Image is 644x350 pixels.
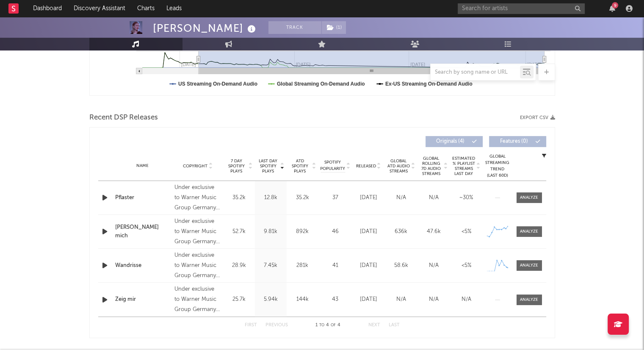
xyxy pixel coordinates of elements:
[426,136,483,147] button: Originals(4)
[612,2,618,8] div: 9
[115,261,171,270] a: Wandrisse
[420,194,448,202] div: N/A
[321,295,350,304] div: 43
[485,153,510,179] div: Global Streaming Trend (Last 60D)
[387,261,415,270] div: 58.6k
[458,3,585,14] input: Search for artists
[115,295,171,304] a: Zeig mir
[452,228,481,236] div: <5%
[385,81,472,87] text: Ex-US Streaming On-Demand Audio
[289,194,316,202] div: 35.2k
[420,261,448,270] div: N/A
[321,261,350,270] div: 41
[321,21,346,34] span: ( 1 )
[322,21,346,34] button: (1)
[289,295,316,304] div: 144k
[225,228,253,236] div: 52.7k
[276,81,365,87] text: Global Streaming On-Demand Audio
[115,223,171,240] a: [PERSON_NAME] mich
[431,69,520,76] input: Search by song name or URL
[265,323,288,328] button: Previous
[257,194,285,202] div: 12.8k
[178,81,257,87] text: US Streaming On-Demand Audio
[153,21,258,35] div: [PERSON_NAME]
[389,323,400,328] button: Last
[257,261,285,270] div: 7.45k
[257,228,285,236] div: 9.81k
[452,194,481,202] div: ~ 30 %
[174,183,221,213] div: Under exclusive to Warner Music Group Germany Holding GmbH, © 2025 [PERSON_NAME]
[331,323,336,327] span: of
[609,5,615,12] button: 9
[356,164,376,169] span: Released
[115,163,171,169] div: Name
[289,158,311,174] span: ATD Spotify Plays
[268,21,321,34] button: Track
[387,295,415,304] div: N/A
[257,295,285,304] div: 5.94k
[420,295,448,304] div: N/A
[387,158,410,174] span: Global ATD Audio Streams
[174,250,221,281] div: Under exclusive to Warner Music Group Germany Holding GmbH, © 2025 [PERSON_NAME]
[225,295,253,304] div: 25.7k
[368,323,380,328] button: Next
[183,164,207,169] span: Copyright
[289,261,316,270] div: 281k
[520,115,555,120] button: Export CSV
[452,261,481,270] div: <5%
[354,228,383,236] div: [DATE]
[452,156,475,176] span: Estimated % Playlist Streams Last Day
[420,228,448,236] div: 47.6k
[489,136,546,147] button: Features(0)
[495,139,533,144] span: Features ( 0 )
[115,194,171,202] a: Pflaster
[174,217,221,247] div: Under exclusive to Warner Music Group Germany Holding GmbH, © 2025 [PERSON_NAME]
[387,228,415,236] div: 636k
[321,194,350,202] div: 37
[89,113,158,123] span: Recent DSP Releases
[387,194,415,202] div: N/A
[354,194,383,202] div: [DATE]
[289,228,316,236] div: 892k
[225,158,248,174] span: 7 Day Spotify Plays
[225,261,253,270] div: 28.9k
[354,261,383,270] div: [DATE]
[257,158,279,174] span: Last Day Spotify Plays
[452,295,481,304] div: N/A
[354,295,383,304] div: [DATE]
[320,159,345,172] span: Spotify Popularity
[319,323,324,327] span: to
[245,323,257,328] button: First
[431,139,470,144] span: Originals ( 4 )
[321,228,350,236] div: 46
[420,156,443,176] span: Global Rolling 7D Audio Streams
[174,284,221,315] div: Under exclusive to Warner Music Group Germany Holding GmbH, © 2025 [PERSON_NAME]
[305,320,351,331] div: 1 4 4
[225,194,253,202] div: 35.2k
